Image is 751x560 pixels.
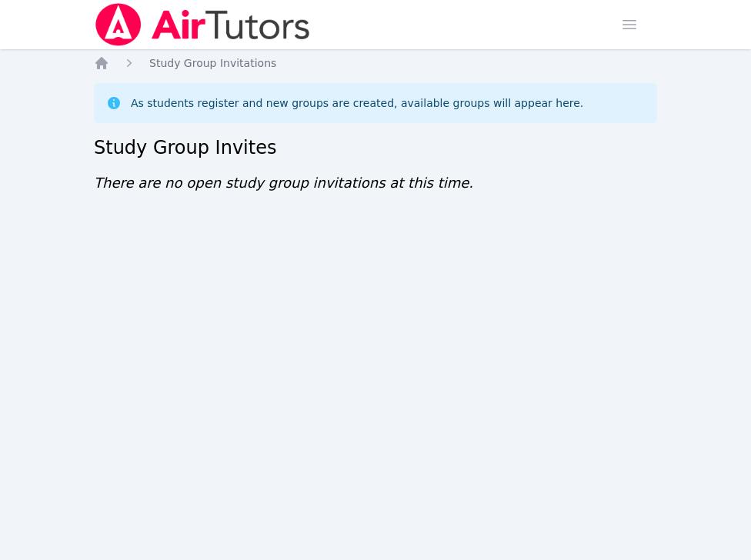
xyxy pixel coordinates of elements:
[149,57,276,69] span: Study Group Invitations
[94,175,473,191] span: There are no open study group invitations at this time.
[131,95,583,111] div: As students register and new groups are created, available groups will appear here.
[94,55,657,71] nav: Breadcrumb
[94,3,312,46] img: Air Tutors
[94,135,657,160] h2: Study Group Invites
[149,55,276,71] a: Study Group Invitations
